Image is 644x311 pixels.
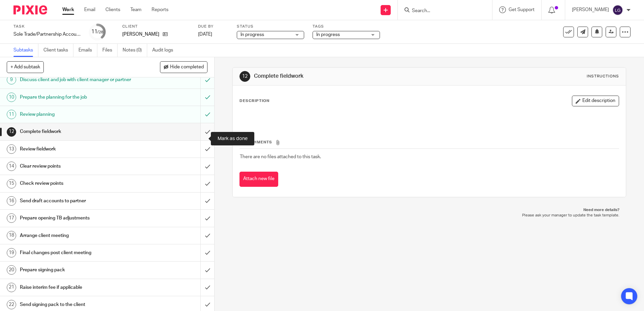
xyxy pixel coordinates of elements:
label: Due by [198,24,228,29]
a: Subtasks [13,44,38,57]
h1: Raise interim fee if applicable [20,282,136,292]
div: 20 [7,265,16,275]
h1: Clear review points [20,161,136,171]
div: 16 [7,196,16,206]
button: Hide completed [160,61,207,73]
button: Edit description [572,96,619,106]
a: Emails [78,44,97,57]
button: + Add subtask [7,61,44,73]
h1: Review fieldwork [20,144,136,154]
button: Attach new file [239,172,278,187]
h1: Arrange client meeting [20,231,136,241]
h1: Discuss client and job with client manager or partner [20,75,136,85]
a: Client tasks [43,44,73,57]
div: 22 [7,300,16,309]
h1: Complete fieldwork [254,73,444,80]
span: Hide completed [170,65,204,70]
p: Need more details? [239,207,619,213]
div: 21 [7,283,16,292]
h1: Review planning [20,109,136,119]
h1: Send draft accounts to partner [20,196,136,206]
img: Pixie [13,5,47,14]
div: 12 [7,127,16,137]
img: svg%3E [612,5,623,15]
a: Email [84,6,95,13]
div: 11 [7,110,16,119]
div: 14 [7,162,16,171]
h1: Prepare the planning for the job [20,92,136,102]
label: Tags [313,24,380,29]
a: Files [102,44,118,57]
h1: Check review points [20,178,136,188]
div: 11 [91,28,103,36]
input: Search [411,8,472,14]
span: [DATE] [198,32,212,37]
div: 15 [7,179,16,188]
span: In progress [316,32,340,37]
div: 9 [7,75,16,84]
a: Clients [105,6,120,13]
a: Reports [152,6,168,13]
p: Please ask your manager to update the task template. [239,213,619,218]
label: Client [122,24,190,29]
div: Sole Trade/Partnership Accounts [13,31,81,38]
div: 17 [7,213,16,223]
div: 13 [7,144,16,154]
label: Task [13,24,81,29]
h1: Final changes post client meeting [20,248,136,258]
h1: Send signing pack to the client [20,300,136,310]
a: Notes (0) [123,44,147,57]
p: [PERSON_NAME] [122,31,159,38]
a: Audit logs [152,44,178,57]
p: Description [239,98,269,104]
h1: Complete fieldwork [20,127,136,137]
div: Instructions [587,74,619,79]
span: Get Support [509,7,535,12]
small: /28 [97,30,103,34]
div: 19 [7,248,16,257]
h1: Prepare signing pack [20,265,136,275]
a: Work [62,6,74,13]
span: There are no files attached to this task. [240,154,321,159]
p: [PERSON_NAME] [572,6,609,13]
h1: Prepare opening TB adjustments [20,213,136,223]
div: 12 [239,71,250,82]
label: Status [237,24,304,29]
div: 18 [7,231,16,240]
span: In progress [240,32,264,37]
div: 10 [7,93,16,102]
a: Team [130,6,141,13]
span: Attachments [240,140,272,144]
